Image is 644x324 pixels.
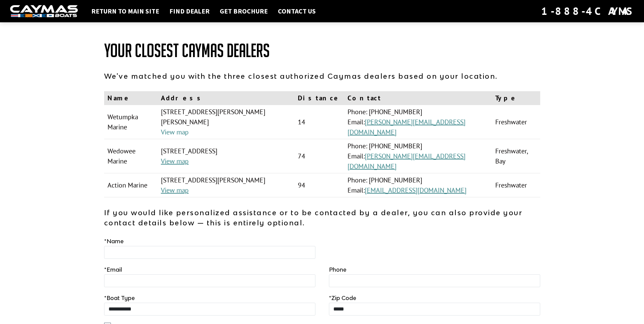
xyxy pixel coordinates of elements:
td: [STREET_ADDRESS] [158,139,294,173]
th: Address [158,91,294,105]
label: Phone [329,266,347,274]
p: We've matched you with the three closest authorized Caymas dealers based on your location. [104,71,540,81]
label: Email [104,266,122,274]
a: View map [161,157,189,166]
td: 74 [294,139,344,173]
th: Contact [344,91,492,105]
label: Boat Type [104,294,135,302]
td: 94 [294,173,344,197]
td: Freshwater [492,105,540,139]
td: Freshwater [492,173,540,197]
a: [PERSON_NAME][EMAIL_ADDRESS][DOMAIN_NAME] [348,152,466,171]
h1: Your Closest Caymas Dealers [104,41,540,61]
img: white-logo-c9c8dbefe5ff5ceceb0f0178aa75bf4bb51f6bca0971e226c86eb53dfe498488.png [10,5,78,18]
td: 14 [294,105,344,139]
label: Zip Code [329,294,356,302]
a: View map [161,128,189,136]
th: Type [492,91,540,105]
div: 1-888-4CAYMAS [541,4,634,19]
td: Phone: [PHONE_NUMBER] Email: [344,139,492,173]
th: Name [104,91,158,105]
p: If you would like personalized assistance or to be contacted by a dealer, you can also provide yo... [104,207,540,228]
a: Contact Us [275,7,319,16]
a: Get Brochure [216,7,271,16]
label: Name [104,237,124,245]
th: Distance [294,91,344,105]
td: [STREET_ADDRESS][PERSON_NAME][PERSON_NAME] [158,105,294,139]
td: Phone: [PHONE_NUMBER] Email: [344,173,492,197]
td: Action Marine [104,173,158,197]
a: View map [161,186,189,195]
a: Return to main site [88,7,163,16]
td: [STREET_ADDRESS][PERSON_NAME] [158,173,294,197]
td: Freshwater, Bay [492,139,540,173]
a: [EMAIL_ADDRESS][DOMAIN_NAME] [365,186,467,195]
td: Phone: [PHONE_NUMBER] Email: [344,105,492,139]
a: [PERSON_NAME][EMAIL_ADDRESS][DOMAIN_NAME] [348,118,466,136]
a: Find Dealer [166,7,213,16]
td: Wetumpka Marine [104,105,158,139]
td: Wedowee Marine [104,139,158,173]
